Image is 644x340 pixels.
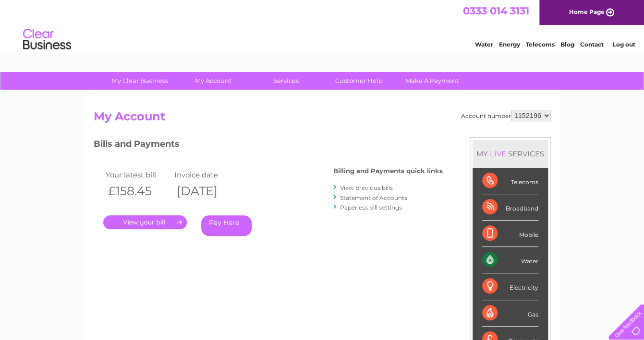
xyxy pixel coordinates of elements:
a: Statement of Accounts [340,194,407,201]
div: LIVE [488,149,508,158]
a: 0333 014 3131 [463,5,529,17]
th: £158.45 [103,181,172,201]
td: Invoice date [172,168,241,181]
th: [DATE] [172,181,241,201]
a: Customer Help [319,72,399,90]
img: logo.png [23,25,72,54]
a: My Account [173,72,253,90]
a: Contact [580,41,604,48]
a: Telecoms [526,41,555,48]
a: My Clear Business [100,72,180,90]
a: Log out [612,41,635,48]
a: Services [246,72,326,90]
a: . [103,215,187,229]
a: View previous bills [340,184,393,191]
div: Mobile [482,221,538,247]
div: Telecoms [482,168,538,194]
div: Broadband [482,194,538,221]
a: Energy [499,41,520,48]
a: Paperless bill settings [340,204,402,211]
div: MY SERVICES [473,140,548,167]
td: Your latest bill [103,168,172,181]
div: Account number [461,110,551,121]
h4: Billing and Payments quick links [333,167,443,175]
div: Clear Business is a trading name of Verastar Limited (registered in [GEOGRAPHIC_DATA] No. 3667643... [96,5,549,47]
h3: Bills and Payments [94,137,443,154]
a: Blog [560,41,574,48]
a: Pay Here [201,215,252,236]
div: Gas [482,300,538,327]
h2: My Account [94,110,551,128]
div: Electricity [482,273,538,300]
a: Water [475,41,493,48]
div: Water [482,247,538,273]
a: Make A Payment [392,72,472,90]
